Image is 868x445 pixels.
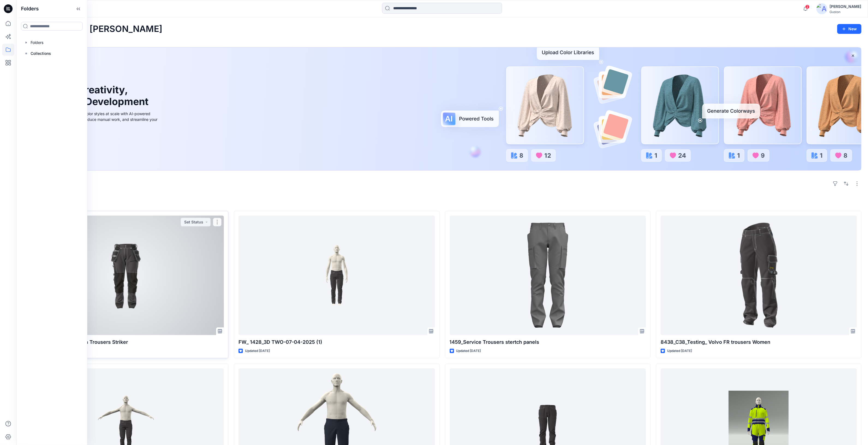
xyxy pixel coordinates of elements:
[23,199,861,205] h4: Styles
[450,216,646,335] a: 1459_Service Trousers stertch panels
[816,3,827,14] img: avatar
[456,348,481,354] p: Updated [DATE]
[36,111,159,128] div: Explore ideas faster and recolor styles at scale with AI-powered tools that boost creativity, red...
[667,348,692,354] p: Updated [DATE]
[238,338,435,346] p: FW_ 1428_3D TWO-07-04-2025 (1)
[36,135,159,145] a: Discover more
[28,338,224,346] p: 1979_A-02395_Craftsman Trousers Striker
[31,50,51,57] p: Collections
[36,84,151,107] h1: Unleash Creativity, Speed Up Development
[661,338,857,346] p: 8438_C38_Testing_ Volvo FR trousers Women
[28,216,224,335] a: 1979_A-02395_Craftsman Trousers Striker
[830,10,861,14] div: Guston
[245,348,270,354] p: Updated [DATE]
[837,24,861,34] button: New
[830,3,861,10] div: [PERSON_NAME]
[238,216,435,335] a: FW_ 1428_3D TWO-07-04-2025 (1)
[23,24,162,34] h2: Welcome back, [PERSON_NAME]
[450,338,646,346] p: 1459_Service Trousers stertch panels
[805,5,810,9] span: 2
[661,216,857,335] a: 8438_C38_Testing_ Volvo FR trousers Women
